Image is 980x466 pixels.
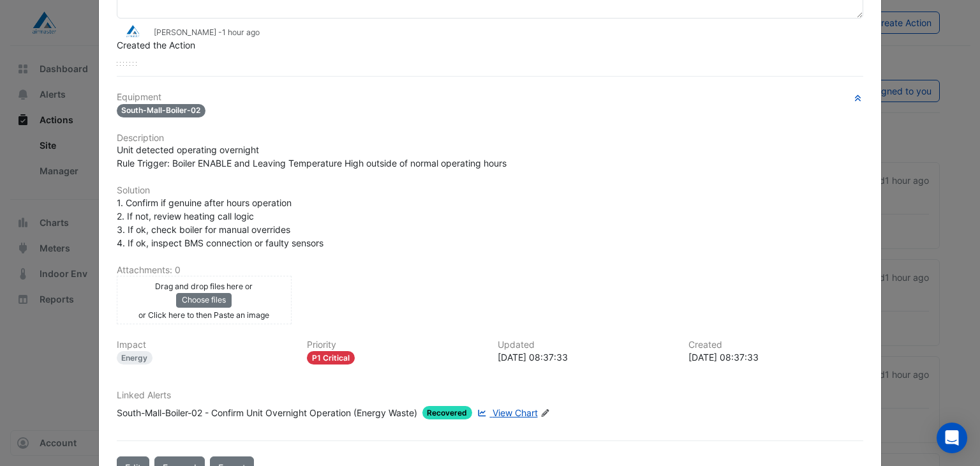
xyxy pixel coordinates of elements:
[117,406,417,419] div: South-Mall-Boiler-02 - Confirm Unit Overnight Operation (Energy Waste)
[688,340,864,350] h6: Created
[117,265,864,276] h6: Attachments: 0
[155,282,253,291] small: Drag and drop files here or
[307,340,482,350] h6: Priority
[117,340,292,350] h6: Impact
[493,407,538,418] span: View Chart
[422,406,473,419] span: Recovered
[688,350,864,364] div: [DATE] 08:37:33
[540,409,550,418] fa-icon: Edit Linked Alerts
[117,92,864,103] h6: Equipment
[117,133,864,144] h6: Description
[117,390,864,401] h6: Linked Alerts
[117,185,864,196] h6: Solution
[176,293,232,307] button: Choose files
[937,423,967,453] div: Open Intercom Messenger
[117,351,153,365] div: Energy
[222,27,260,37] span: 2025-08-18 08:37:33
[498,340,673,350] h6: Updated
[117,40,195,50] span: Created the Action
[117,144,507,169] span: Unit detected operating overnight Rule Trigger: Boiler ENABLE and Leaving Temperature High outsid...
[498,350,673,364] div: [DATE] 08:37:33
[307,351,355,365] div: P1 Critical
[117,104,206,117] span: South-Mall-Boiler-02
[117,197,323,248] span: 1. Confirm if genuine after hours operation 2. If not, review heating call logic 3. If ok, check ...
[138,310,269,320] small: or Click here to then Paste an image
[117,24,149,38] img: Airmaster Australia
[475,406,537,419] a: View Chart
[154,27,260,38] small: [PERSON_NAME] -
